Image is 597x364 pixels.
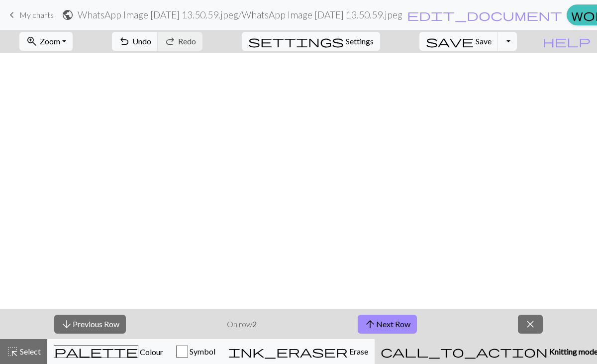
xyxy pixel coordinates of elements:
span: Save [476,36,492,46]
button: SettingsSettings [242,32,380,51]
span: public [62,8,74,22]
span: palette [54,345,138,359]
span: Settings [346,35,374,47]
button: Symbol [170,339,222,364]
button: Next Row [358,315,417,334]
button: Previous Row [54,315,126,334]
button: Colour [47,339,170,364]
span: help [543,34,591,48]
a: My charts [6,6,54,23]
span: settings [248,34,344,48]
span: Erase [348,347,368,356]
span: highlight_alt [6,345,18,359]
span: Colour [138,347,163,357]
span: edit_document [407,8,562,22]
h2: WhatsApp Image [DATE] 13.50.59.jpeg / WhatsApp Image [DATE] 13.50.59.jpeg [78,9,402,20]
span: undo [118,34,130,48]
span: ink_eraser [228,345,348,359]
span: Undo [132,36,151,46]
button: Erase [222,339,375,364]
span: Zoom [40,36,60,46]
span: close [524,317,536,331]
span: call_to_action [381,345,548,359]
span: My charts [19,10,54,19]
i: Settings [248,35,344,47]
p: On row [227,318,257,330]
span: arrow_upward [364,317,376,331]
span: Select [18,347,41,356]
span: Symbol [188,347,215,356]
button: Zoom [19,32,73,51]
span: arrow_downward [61,317,73,331]
span: save [426,34,474,48]
span: zoom_in [26,34,38,48]
strong: 2 [252,319,257,329]
span: keyboard_arrow_left [6,8,18,22]
button: Save [419,32,498,51]
button: Undo [112,32,158,51]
